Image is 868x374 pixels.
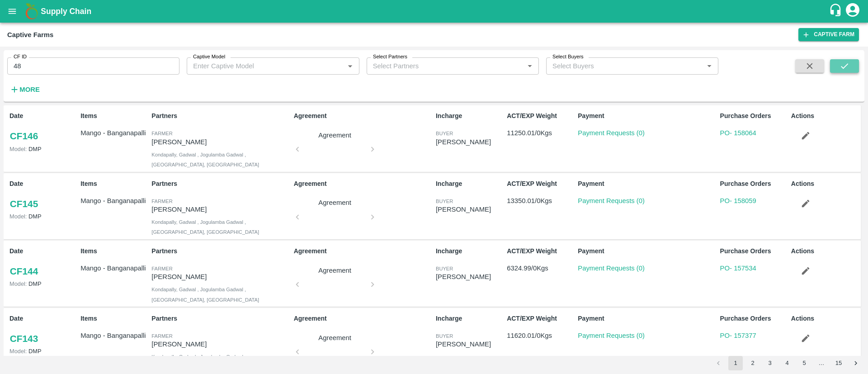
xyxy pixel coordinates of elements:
[301,333,369,343] p: Agreement
[41,5,829,18] a: Supply Chain
[436,333,453,339] span: buyer
[7,29,53,41] div: Captive Farms
[578,314,716,323] p: Payment
[710,356,864,370] nav: pagination navigation
[9,279,77,288] p: DMP
[436,204,503,214] div: [PERSON_NAME]
[80,246,148,256] p: Items
[549,60,689,72] input: Select Buyers
[436,199,453,204] span: buyer
[844,2,861,21] div: account of current user
[80,314,148,323] p: Items
[189,60,341,72] input: Enter Captive Model
[80,263,148,273] p: Mango - Banganapalli
[436,272,503,282] div: [PERSON_NAME]
[791,246,859,256] p: Actions
[193,53,225,61] label: Captive Model
[151,287,259,302] span: Kondapally, Gadwal , Jogulamba Gadwal , [GEOGRAPHIC_DATA], [GEOGRAPHIC_DATA]
[151,354,259,369] span: Kondapally, Gadwal , Jogulamba Gadwal , [GEOGRAPHIC_DATA], [GEOGRAPHIC_DATA]
[507,128,574,138] p: 11250.01 / 0 Kgs
[831,356,846,370] button: Go to page 15
[7,82,42,97] button: More
[151,111,290,121] p: Partners
[80,111,148,121] p: Items
[151,314,290,323] p: Partners
[507,111,574,121] p: ACT/EXP Weight
[14,53,27,61] label: CF ID
[23,2,41,20] img: logo
[9,246,77,256] p: Date
[151,152,259,167] span: Kondapally, Gadwal , Jogulamba Gadwal , [GEOGRAPHIC_DATA], [GEOGRAPHIC_DATA]
[9,145,77,153] p: DMP
[849,356,863,370] button: Go to next page
[703,60,715,72] button: Open
[578,246,716,256] p: Payment
[436,111,503,121] p: Incharge
[578,265,645,272] a: Payment Requests (0)
[436,246,503,256] p: Incharge
[507,331,574,341] p: 11620.01 / 0 Kgs
[301,265,369,275] p: Agreement
[151,131,172,136] span: Farmer
[19,86,40,93] strong: More
[720,129,756,137] a: PO- 158064
[151,333,172,339] span: Farmer
[797,356,811,370] button: Go to page 5
[436,339,503,349] div: [PERSON_NAME]
[9,314,77,323] p: Date
[294,111,432,121] p: Agreement
[151,204,290,214] p: [PERSON_NAME]
[9,196,38,212] a: CF145
[436,266,453,271] span: buyer
[344,60,356,72] button: Open
[9,128,38,144] a: CF146
[9,212,77,221] p: DMP
[151,199,172,204] span: Farmer
[7,57,179,75] input: Enter CF ID
[436,314,503,323] p: Incharge
[578,332,645,339] a: Payment Requests (0)
[80,331,148,341] p: Mango - Banganapalli
[294,246,432,256] p: Agreement
[578,111,716,121] p: Payment
[814,359,829,368] div: …
[720,246,788,256] p: Purchase Orders
[80,196,148,206] p: Mango - Banganapalli
[507,314,574,323] p: ACT/EXP Weight
[9,280,27,287] span: Model:
[9,111,77,121] p: Date
[151,179,290,189] p: Partners
[41,7,91,16] b: Supply Chain
[151,219,259,235] span: Kondapally, Gadwal , Jogulamba Gadwal , [GEOGRAPHIC_DATA], [GEOGRAPHIC_DATA]
[9,146,27,152] span: Model:
[720,314,788,323] p: Purchase Orders
[80,179,148,189] p: Items
[2,1,23,22] button: open drawer
[791,314,859,323] p: Actions
[507,179,574,189] p: ACT/EXP Weight
[507,196,574,206] p: 13350.01 / 0 Kgs
[780,356,794,370] button: Go to page 4
[80,128,148,138] p: Mango - Banganapalli
[436,137,503,147] div: [PERSON_NAME]
[578,179,716,189] p: Payment
[151,339,290,349] p: [PERSON_NAME]
[763,356,777,370] button: Go to page 3
[9,331,38,347] a: CF143
[798,28,859,41] a: Captive Farm
[9,179,77,189] p: Date
[578,197,645,204] a: Payment Requests (0)
[720,197,756,204] a: PO- 158059
[294,179,432,189] p: Agreement
[151,266,172,271] span: Farmer
[578,129,645,137] a: Payment Requests (0)
[720,265,756,272] a: PO- 157534
[373,53,407,61] label: Select Partners
[294,314,432,323] p: Agreement
[829,3,844,19] div: customer-support
[720,179,788,189] p: Purchase Orders
[791,111,859,121] p: Actions
[745,356,760,370] button: Go to page 2
[301,198,369,208] p: Agreement
[507,263,574,273] p: 6324.99 / 0 Kgs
